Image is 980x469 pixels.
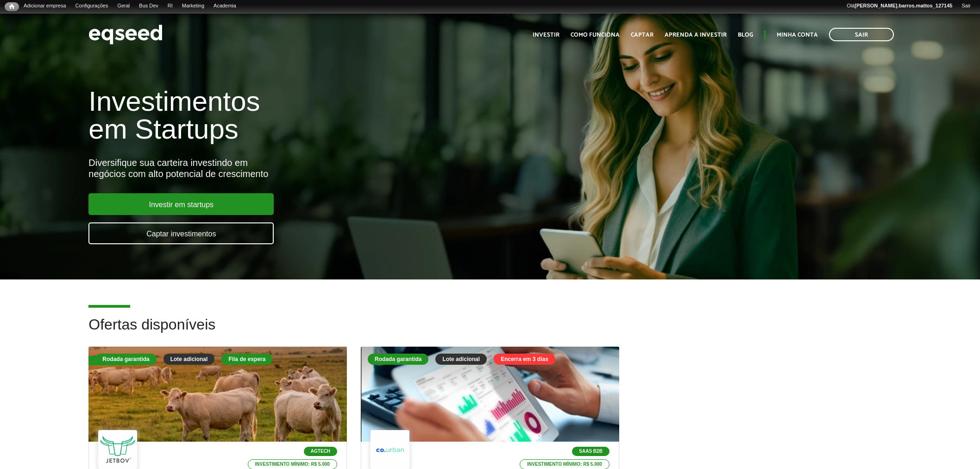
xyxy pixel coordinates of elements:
[209,2,241,10] a: Academia
[533,32,559,38] a: Investir
[163,2,177,10] a: RI
[571,32,620,38] a: Como funciona
[777,32,818,38] a: Minha conta
[738,32,753,38] a: Blog
[134,2,163,10] a: Bus Dev
[95,354,156,365] div: Rodada garantida
[9,3,14,10] span: Início
[368,354,428,365] div: Rodada garantida
[221,354,272,365] div: Fila de espera
[88,222,274,244] a: Captar investimentos
[435,354,487,365] div: Lote adicional
[665,32,727,38] a: Aprenda a investir
[88,22,163,47] img: EqSeed
[88,356,140,365] div: Fila de espera
[71,2,113,10] a: Configurações
[88,193,274,215] a: Investir em startups
[829,28,894,41] a: Sair
[842,2,957,10] a: Olá[PERSON_NAME].barros.mattos_127145
[304,447,337,456] p: Agtech
[5,2,19,11] a: Início
[88,317,891,347] h2: Ofertas disponíveis
[113,2,134,10] a: Geral
[177,2,209,10] a: Marketing
[88,88,565,143] h1: Investimentos em Startups
[88,157,565,179] div: Diversifique sua carteira investindo em negócios com alto potencial de crescimento
[572,447,609,456] p: SaaS B2B
[494,354,555,365] div: Encerra em 3 dias
[19,2,71,10] a: Adicionar empresa
[854,3,952,8] strong: [PERSON_NAME].barros.mattos_127145
[631,32,653,38] a: Captar
[957,2,975,10] a: Sair
[163,354,215,365] div: Lote adicional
